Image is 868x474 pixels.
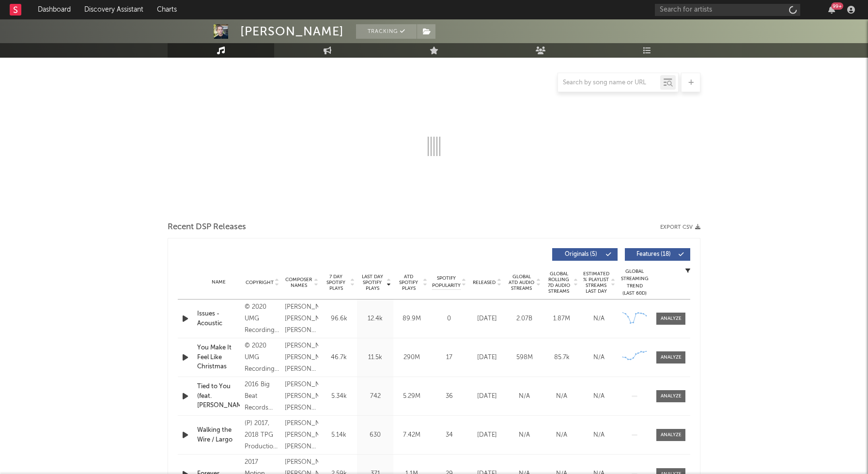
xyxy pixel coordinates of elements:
[197,426,240,444] a: Walking the Wire / Largo
[558,252,603,257] span: Originals ( 5 )
[245,340,280,375] div: © 2020 UMG Recordings, Inc.
[471,353,503,363] div: [DATE]
[245,418,280,453] div: (P) 2017, 2018 TPG Productions, LLC, under exclusive license to Sony Music Entertainment
[396,274,421,291] span: ATD Spotify Plays
[432,314,466,324] div: 0
[245,379,280,414] div: 2016 Big Beat Records Inc. for the [GEOGRAPHIC_DATA] and WEA International for the world outside ...
[620,268,649,297] div: Global Streaming Trend (Last 60D)
[508,274,535,291] span: Global ATD Audio Streams
[359,430,391,440] div: 630
[432,275,461,289] span: Spotify Popularity
[245,301,280,336] div: © 2020 UMG Recordings, Inc.
[583,392,615,401] div: N/A
[246,280,274,285] span: Copyright
[396,314,427,324] div: 89.9M
[285,379,318,414] div: [PERSON_NAME], [PERSON_NAME], [PERSON_NAME] & [PERSON_NAME]
[471,392,503,401] div: [DATE]
[545,392,578,401] div: N/A
[323,353,355,363] div: 46.7k
[583,314,615,324] div: N/A
[471,314,503,324] div: [DATE]
[473,280,496,285] span: Released
[583,353,615,363] div: N/A
[508,392,541,401] div: N/A
[323,314,355,324] div: 96.6k
[545,430,578,440] div: N/A
[359,274,385,291] span: Last Day Spotify Plays
[197,279,240,286] div: Name
[828,6,835,14] button: 99+
[285,277,312,288] span: Composer Names
[197,382,240,411] a: Tied to You (feat. [PERSON_NAME])
[323,430,355,440] div: 5.14k
[396,353,427,363] div: 290M
[356,24,417,39] button: Tracking
[558,79,660,87] input: Search by song name or URL
[545,271,572,294] span: Global Rolling 7D Audio Streams
[545,314,578,324] div: 1.87M
[545,353,578,363] div: 85.7k
[359,314,391,324] div: 12.4k
[625,248,690,261] button: Features(18)
[432,430,466,440] div: 34
[197,343,240,372] a: You Make It Feel Like Christmas
[197,309,240,328] a: Issues - Acoustic
[323,274,349,291] span: 7 Day Spotify Plays
[285,418,318,453] div: [PERSON_NAME], [PERSON_NAME], [PERSON_NAME], [PERSON_NAME], [PERSON_NAME] +3 others
[285,340,318,375] div: [PERSON_NAME], [PERSON_NAME], [PERSON_NAME] & [PERSON_NAME]
[508,430,541,440] div: N/A
[655,4,800,16] input: Search for artists
[432,353,466,363] div: 17
[168,221,246,233] span: Recent DSP Releases
[831,2,843,10] div: 99 +
[583,271,609,294] span: Estimated % Playlist Streams Last Day
[323,392,355,401] div: 5.34k
[396,392,427,401] div: 5.29M
[471,430,503,440] div: [DATE]
[552,248,618,261] button: Originals(5)
[285,301,318,336] div: [PERSON_NAME], [PERSON_NAME], [PERSON_NAME], [PERSON_NAME] & [PERSON_NAME]
[508,314,541,324] div: 2.07B
[583,430,615,440] div: N/A
[660,224,700,230] button: Export CSV
[240,24,344,39] div: [PERSON_NAME]
[359,353,391,363] div: 11.5k
[508,353,541,363] div: 598M
[396,430,427,440] div: 7.42M
[631,252,676,257] span: Features ( 18 )
[359,392,391,401] div: 742
[432,392,466,401] div: 36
